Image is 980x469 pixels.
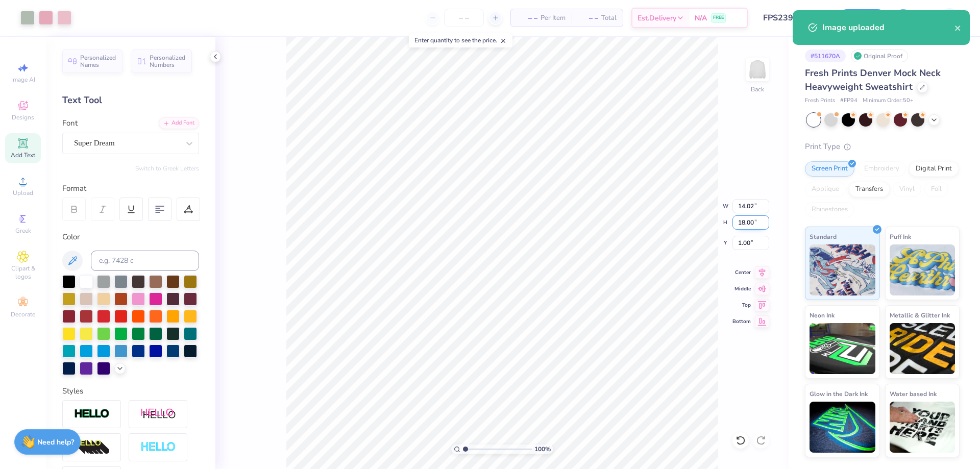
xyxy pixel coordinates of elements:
[732,302,751,309] span: Top
[541,13,566,23] span: Per Item
[805,182,846,197] div: Applique
[893,182,921,197] div: Vinyl
[150,54,186,68] span: Personalized Numbers
[810,244,875,295] img: Standard
[840,96,857,105] span: # FP94
[890,388,937,399] span: Water based Ink
[409,33,512,47] div: Enter quantity to see the price.
[924,182,948,197] div: Foil
[62,385,199,397] div: Styles
[909,161,959,177] div: Digital Print
[12,113,34,121] span: Designs
[517,13,537,23] span: – –
[91,251,199,271] input: e.g. 7428 c
[732,285,751,292] span: Middle
[62,183,200,194] div: Format
[444,9,484,27] input: – –
[534,445,551,454] span: 100 %
[810,231,837,242] span: Standard
[732,269,751,276] span: Center
[747,59,768,80] img: Back
[863,96,914,105] span: Minimum Order: 50 +
[857,161,906,177] div: Embroidery
[890,310,950,320] span: Metallic & Glitter Ink
[74,408,110,420] img: Stroke
[810,323,875,374] img: Neon Ink
[11,310,35,318] span: Decorate
[890,231,911,242] span: Puff Ink
[11,76,35,84] span: Image AI
[80,54,116,68] span: Personalized Names
[140,408,176,421] img: Shadow
[805,161,854,177] div: Screen Print
[11,151,35,159] span: Add Text
[62,93,199,107] div: Text Tool
[713,14,724,21] span: FREE
[954,21,962,34] button: close
[805,50,846,62] div: # 511670A
[732,318,751,325] span: Bottom
[822,21,954,34] div: Image uploaded
[74,439,110,456] img: 3d Illusion
[805,141,960,153] div: Print Type
[62,231,199,243] div: Color
[13,189,33,197] span: Upload
[5,264,41,281] span: Clipart & logos
[805,67,941,93] span: Fresh Prints Denver Mock Neck Heavyweight Sweatshirt
[755,8,830,28] input: Untitled Design
[37,437,74,447] strong: Need help?
[805,96,835,105] span: Fresh Prints
[159,117,199,129] div: Add Font
[135,164,199,172] button: Switch to Greek Letters
[851,50,908,62] div: Original Proof
[810,402,875,453] img: Glow in the Dark Ink
[890,323,955,374] img: Metallic & Glitter Ink
[601,13,617,23] span: Total
[638,13,676,23] span: Est. Delivery
[578,13,598,23] span: – –
[15,227,31,235] span: Greek
[695,13,707,23] span: N/A
[805,202,854,217] div: Rhinestones
[810,388,868,399] span: Glow in the Dark Ink
[751,85,764,94] div: Back
[890,402,955,453] img: Water based Ink
[849,182,890,197] div: Transfers
[890,244,955,295] img: Puff Ink
[810,310,835,320] span: Neon Ink
[140,441,176,453] img: Negative Space
[62,117,78,129] label: Font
